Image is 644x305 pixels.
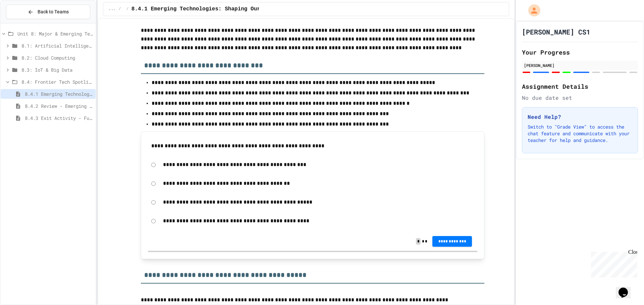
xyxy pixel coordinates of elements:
[528,124,632,144] p: Switch to "Grade View" to access the chat feature and communicate with your teacher for help and ...
[21,78,93,85] span: 8.4: Frontier Tech Spotlight
[521,3,542,18] div: My Account
[616,278,637,298] iframe: chat widget
[109,6,116,12] span: ...
[21,42,93,49] span: 8.1: Artificial Intelligence Basics
[38,8,69,15] span: Back to Teams
[25,115,93,122] span: 8.4.3 Exit Activity - Future Tech Challenge
[522,94,638,102] div: No due date set
[522,27,590,36] h1: [PERSON_NAME] CS1
[118,6,121,12] span: /
[21,66,93,73] span: 8.3: IoT & Big Data
[524,62,636,68] div: [PERSON_NAME]
[21,54,93,61] span: 8.2: Cloud Computing
[3,3,46,43] div: Chat with us now!Close
[131,5,309,13] span: 8.4.1 Emerging Technologies: Shaping Our Digital Future
[522,82,638,91] h2: Assignment Details
[25,90,93,97] span: 8.4.1 Emerging Technologies: Shaping Our Digital Future
[126,6,129,12] span: /
[528,113,632,121] h3: Need Help?
[522,48,638,57] h2: Your Progress
[17,30,93,37] span: Unit 8: Major & Emerging Technologies
[25,102,93,109] span: 8.4.2 Review - Emerging Technologies: Shaping Our Digital Future
[588,249,637,278] iframe: chat widget
[6,5,90,19] button: Back to Teams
